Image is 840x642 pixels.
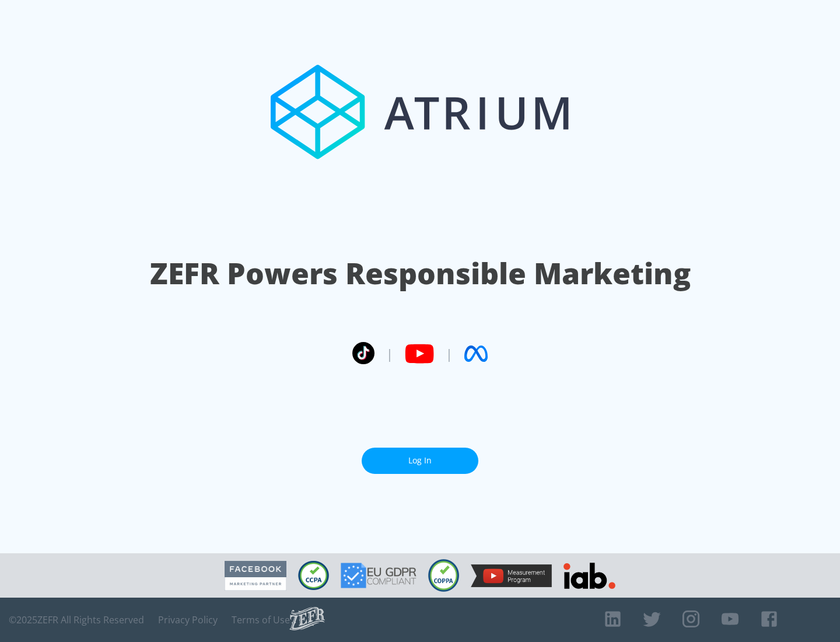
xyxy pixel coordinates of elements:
img: COPPA Compliant [428,559,459,592]
a: Terms of Use [232,614,290,626]
img: IAB [563,563,615,589]
img: YouTube Measurement Program [471,564,552,587]
img: CCPA Compliant [298,561,329,590]
h1: ZEFR Powers Responsible Marketing [150,253,691,294]
span: | [446,345,453,362]
span: © 2025 ZEFR All Rights Reserved [9,614,144,626]
img: Facebook Marketing Partner [225,561,286,591]
img: GDPR Compliant [341,563,416,588]
span: | [386,345,393,362]
a: Log In [362,448,478,474]
a: Privacy Policy [158,614,218,626]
